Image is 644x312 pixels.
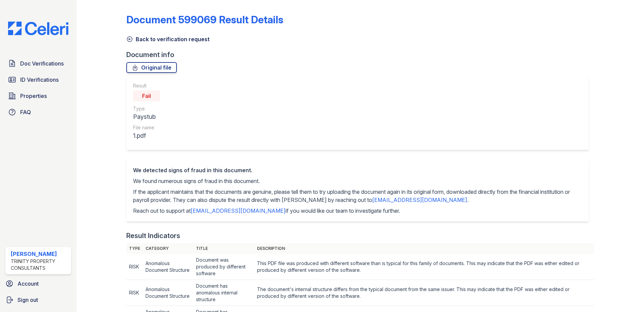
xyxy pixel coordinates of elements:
span: Doc Verifications [20,59,64,68]
div: Fail [133,90,160,101]
div: [PERSON_NAME] [11,250,68,258]
div: Result [133,82,160,89]
div: 1.pdf [133,131,160,140]
td: Anomalous Document Structure [143,280,193,306]
span: . [467,197,469,203]
a: Sign out [3,293,74,307]
div: Trinity Property Consultants [11,258,68,271]
a: Original file [126,62,177,73]
a: Doc Verifications [5,57,71,70]
p: If the applicant maintains that the documents are genuine, please tell them to try uploading the ... [133,188,582,204]
p: We found numerous signs of fraud in this document. [133,177,582,185]
td: This PDF file was produced with different software than is typical for this family of documents. ... [254,254,594,280]
td: RISK [126,254,143,280]
th: Category [143,243,193,254]
td: RISK [126,280,143,306]
span: FAQ [20,108,31,116]
th: Title [193,243,254,254]
span: ID Verifications [20,76,59,84]
td: Anomalous Document Structure [143,254,193,280]
td: Document has anomalous internal structure [193,280,254,306]
p: Reach out to support at if you would like our team to investigate further. [133,207,582,215]
a: Back to verification request [126,35,210,43]
td: The document's internal structure differs from the typical document from the same issuer. This ma... [254,280,594,306]
a: ID Verifications [5,73,71,86]
th: Description [254,243,594,254]
a: [EMAIL_ADDRESS][DOMAIN_NAME] [372,197,467,203]
a: Document 599069 Result Details [126,14,283,26]
img: CE_Logo_Blue-a8612792a0a2168367f1c8372b55b34899dd931a85d93a1a3d3e32e68fde9ad4.png [3,22,74,35]
a: FAQ [5,105,71,119]
div: File name [133,124,160,131]
span: Sign out [18,296,38,304]
div: Type [133,105,160,112]
a: Account [3,277,74,290]
span: Properties [20,92,47,100]
div: We detected signs of fraud in this document. [133,166,582,174]
span: Account [18,280,39,288]
div: Paystub [133,112,160,122]
a: Properties [5,89,71,103]
a: [EMAIL_ADDRESS][DOMAIN_NAME] [191,207,286,214]
th: Type [126,243,143,254]
div: Document info [126,50,594,59]
div: Result Indicators [126,231,180,240]
td: Document was produced by different software [193,254,254,280]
